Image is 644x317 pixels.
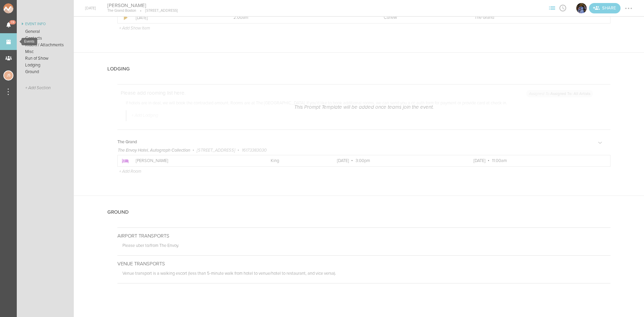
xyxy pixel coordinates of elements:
[271,158,322,163] p: King
[475,15,597,20] p: The Grand
[136,15,219,20] p: [DATE]
[9,20,16,24] span: 19
[242,148,267,153] span: 16173383030
[17,35,74,42] a: Contacts
[356,158,370,163] span: 3:00pm
[337,158,349,163] span: [DATE]
[17,62,74,68] a: Lodging
[17,48,74,55] a: Misc
[3,70,13,81] div: Jessica Smith
[557,6,568,10] span: View Itinerary
[233,15,369,20] p: 2:00am
[576,3,587,13] img: The Grand
[136,158,256,164] p: [PERSON_NAME]
[107,8,136,13] p: The Grand Boston
[17,42,74,48] a: Riders / Attachments
[589,3,621,13] div: Share
[117,233,610,239] p: AIRPORT TRANSPORTS
[118,148,190,153] span: The Envoy Hotel, Autograph Collection
[117,140,137,144] h5: The Grand
[3,3,41,13] img: NOMAD
[122,243,610,250] p: Please uber to/from The Envoy.
[119,25,150,31] p: + Add Show Item
[117,261,610,267] p: VENUE TRANSPORTS
[119,169,141,174] p: + Add Room
[576,2,587,14] div: The Grand
[17,28,74,35] a: General
[107,2,178,9] h4: [PERSON_NAME]
[25,86,51,91] span: + Add Section
[589,3,621,13] a: Invite teams to the Event
[136,8,178,13] p: [STREET_ADDRESS]
[197,148,235,153] span: [STREET_ADDRESS]
[107,209,129,215] h4: Ground
[547,6,557,10] span: View Sections
[17,68,74,75] a: Ground
[492,158,507,163] span: 11:00am
[122,271,610,278] p: Venue transport is a walking escort (less than 5-minute walk from hotel to venue/hotel to restaur...
[119,169,141,173] a: + Add Room
[17,55,74,62] a: Run of Show
[107,66,130,72] h4: Lodging
[384,15,460,20] p: Curfew
[474,158,485,163] span: [DATE]
[17,20,74,28] a: Event Info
